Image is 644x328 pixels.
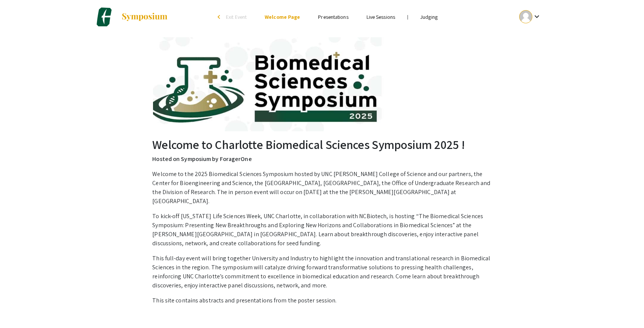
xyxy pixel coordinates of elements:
iframe: Chat [6,294,32,322]
a: Charlotte Biomedical Sciences Symposium 2025 [95,8,168,26]
img: Symposium by ForagerOne [121,12,168,21]
p: To kick-off [US_STATE] Life Sciences Week, UNC Charlotte, in collaboration with NCBiotech, is hos... [152,212,491,248]
h2: Welcome to Charlotte Biomedical Sciences Symposium 2025 ! [152,137,491,152]
div: arrow_back_ios [218,15,222,19]
a: Presentations [318,14,348,20]
a: Live Sessions [367,14,395,20]
p: Hosted on Symposium by ForagerOne [152,155,491,164]
mat-icon: Expand account dropdown [532,12,541,21]
a: Welcome Page [265,14,300,20]
li: | [404,14,411,20]
button: Expand account dropdown [511,8,549,25]
img: Charlotte Biomedical Sciences Symposium 2025 [95,8,114,26]
p: This full-day event will bring together University and Industry to highlight the innovation and t... [152,254,491,290]
p: This site contains abstracts and presentations from the poster session. [152,296,491,305]
p: Welcome to the 2025 Biomedical Sciences Symposium hosted by UNC [PERSON_NAME] College of Science ... [152,170,491,206]
img: Charlotte Biomedical Sciences Symposium 2025 [153,37,491,131]
span: Exit Event [226,14,247,20]
a: Judging [420,14,438,20]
